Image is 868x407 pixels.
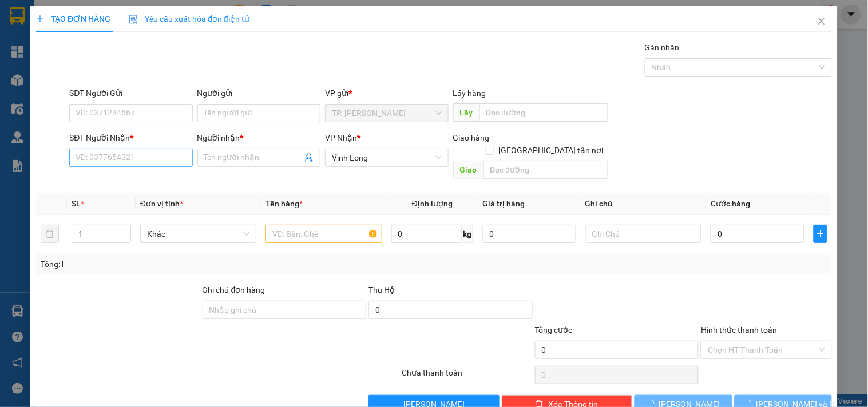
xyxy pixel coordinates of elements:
span: user-add [304,153,314,162]
span: Đơn vị tính [140,199,183,208]
label: Hình thức thanh toán [701,325,777,334]
span: Yêu cầu xuất hóa đơn điện tử [129,14,249,23]
span: Khác [147,225,249,242]
span: plus [814,229,827,238]
span: [GEOGRAPHIC_DATA] tận nơi [494,144,608,157]
div: Người nhận [197,131,320,144]
span: SL [72,199,81,208]
span: Vĩnh Long [332,149,441,166]
button: Close [806,6,838,38]
span: VP Nhận [325,133,357,142]
label: Gán nhãn [645,43,680,52]
div: VP gửi [325,87,448,99]
div: Tổng: 1 [41,258,336,270]
th: Ghi chú [581,193,706,215]
input: 0 [482,225,576,243]
span: Lấy [453,103,479,122]
input: VD: Bàn, Ghế [265,225,382,243]
span: Định lượng [412,199,453,208]
span: TP. Hồ Chí Minh [332,105,441,122]
div: Chưa thanh toán [401,366,533,386]
label: Ghi chú đơn hàng [203,285,265,294]
button: delete [41,225,59,243]
input: Dọc đường [479,103,608,122]
div: SĐT Người Gửi [69,87,192,99]
input: Ghi chú đơn hàng [203,301,367,319]
span: Thu Hộ [368,285,395,294]
img: icon [129,15,138,24]
span: plus [36,15,44,23]
button: plus [814,225,827,243]
span: TẠO ĐƠN HÀNG [36,14,110,23]
span: Giao [453,161,483,179]
div: Người gửi [197,87,320,99]
span: Lấy hàng [453,89,486,98]
span: Tổng cước [535,325,573,334]
span: Giao hàng [453,133,490,142]
span: Giá trị hàng [482,199,525,208]
span: kg [462,225,473,243]
span: close [817,17,826,26]
span: Tên hàng [265,199,303,208]
input: Dọc đường [483,161,608,179]
span: Cước hàng [711,199,750,208]
div: SĐT Người Nhận [69,131,192,144]
input: Ghi Chú [585,225,701,243]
